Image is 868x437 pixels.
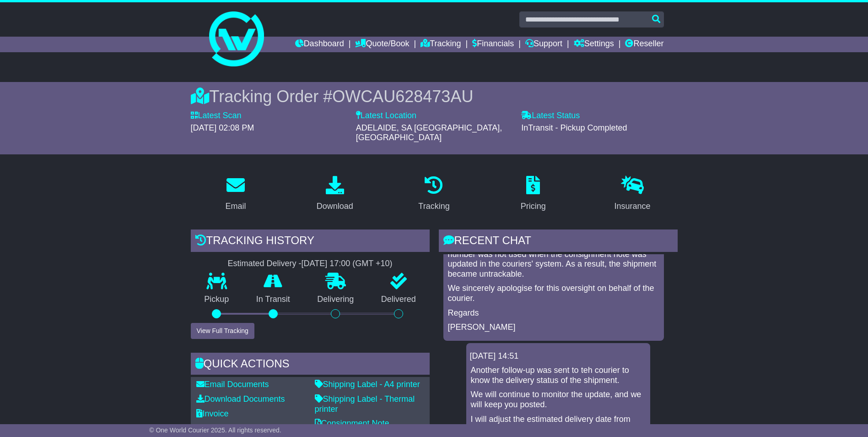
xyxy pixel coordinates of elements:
a: Shipping Label - A4 printer [315,380,420,389]
label: Latest Status [521,111,580,121]
label: Latest Scan [191,111,242,121]
span: © One World Courier 2025. All rights reserved. [149,426,281,434]
div: Quick Actions [191,353,430,377]
a: Shipping Label - Thermal printer [315,394,415,414]
div: Tracking history [191,229,430,254]
a: Settings [574,37,614,52]
a: Tracking [421,37,461,52]
div: Insurance [615,200,651,213]
a: Email [219,173,252,216]
a: Download [311,173,359,216]
div: [DATE] 17:00 (GMT +10) [302,259,393,269]
a: Support [525,37,562,52]
div: Download [317,200,353,213]
p: Delivered [367,295,430,305]
a: Financials [472,37,514,52]
span: ADELAIDE, SA [GEOGRAPHIC_DATA], [GEOGRAPHIC_DATA] [356,123,502,142]
p: This issue occurred because the correct consignment number was not used when the consignment note... [448,240,659,279]
a: Invoice [196,409,229,418]
p: Delivering [304,295,368,305]
span: [DATE] 02:08 PM [191,123,254,132]
p: Regards [448,308,659,318]
div: [DATE] 14:51 [470,351,647,361]
p: Pickup [191,295,243,305]
div: Email [225,200,246,213]
div: RECENT CHAT [439,229,678,254]
a: Tracking [412,173,455,216]
a: Dashboard [295,37,344,52]
div: Pricing [521,200,546,213]
p: We will continue to monitor the update, and we will keep you posted. [471,390,646,410]
a: Consignment Note [315,419,389,428]
a: Reseller [625,37,663,52]
div: Estimated Delivery - [191,259,430,269]
span: InTransit - Pickup Completed [521,123,627,132]
a: Quote/Book [355,37,409,52]
button: View Full Tracking [191,323,254,339]
div: Tracking [418,200,449,213]
a: Insurance [609,173,657,216]
a: Pricing [515,173,552,216]
label: Latest Location [356,111,416,121]
p: [PERSON_NAME] [448,322,659,333]
a: Email Documents [196,380,269,389]
div: Tracking Order # [191,87,678,106]
p: In Transit [243,295,304,305]
p: We sincerely apologise for this oversight on behalf of the courier. [448,284,659,303]
p: Another follow-up was sent to teh courier to know the delivery status of the shipment. [471,366,646,385]
a: Download Documents [196,394,285,404]
span: OWCAU628473AU [332,87,473,106]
